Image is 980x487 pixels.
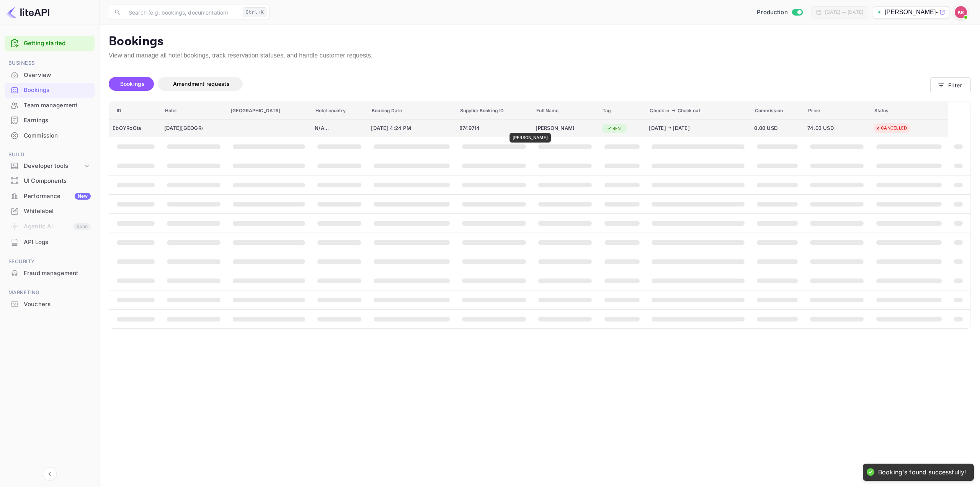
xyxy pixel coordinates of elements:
div: Vouchers [5,297,95,312]
span: 74.03 USD [807,124,846,133]
div: Developer tools [24,162,83,171]
a: Bookings [5,83,95,97]
span: Build [5,151,95,159]
div: Developer tools [5,159,95,173]
div: Commission [5,128,95,143]
a: Vouchers [5,297,95,311]
div: Whitelabel [5,204,95,219]
span: Amendment requests [173,80,230,87]
th: Price [804,102,870,120]
div: Switch to Sandbox mode [754,8,805,17]
a: Whitelabel [5,204,95,218]
div: CANCELLED [870,123,912,133]
div: N/A [315,122,364,134]
div: Earnings [5,113,95,128]
th: Status [870,102,948,120]
a: Fraud management [5,266,95,280]
div: Performance [24,192,91,201]
button: Filter [930,77,971,93]
a: Earnings [5,113,95,127]
span: Security [5,257,95,266]
a: Overview [5,68,95,82]
div: 8749714 [459,122,529,134]
div: UI Components [5,174,95,189]
a: UI Components [5,174,95,188]
div: API Logs [24,238,91,247]
span: [DATE] 4:24 PM [371,124,425,133]
div: Bookings [5,83,95,98]
table: booking table [109,102,970,329]
div: Booking's found successfully! [878,468,966,476]
th: Tag [598,102,646,120]
div: Fraud management [24,269,91,278]
div: UI Components [24,177,91,185]
div: PerformanceNew [5,189,95,204]
p: Bookings [109,34,971,49]
span: Bookings [120,80,145,87]
span: 0.00 USD [754,124,800,133]
input: Search (e.g. bookings, documentation) [124,5,240,20]
th: Full Name [532,102,598,120]
p: View and manage all hotel bookings, track reservation statuses, and handle customer requests. [109,51,971,60]
div: RFN [602,124,626,133]
div: Team management [24,101,91,110]
div: Fraud management [5,266,95,281]
th: Commission [751,102,804,120]
div: API Logs [5,235,95,250]
div: account-settings tabs [109,77,930,91]
th: ID [109,102,161,120]
div: Vouchers [24,300,91,309]
img: Kobus Roux [955,6,967,18]
div: Overview [24,71,91,80]
span: Business [5,59,95,67]
div: [DATE] [DATE] [649,125,714,132]
div: [DATE] — [DATE] [825,9,863,16]
a: PerformanceNew [5,189,95,203]
div: Team management [5,98,95,113]
div: New [75,193,91,200]
div: Earnings [24,116,91,125]
th: Booking Date [367,102,456,120]
button: Collapse navigation [43,467,57,481]
div: Commission [24,131,91,140]
p: [PERSON_NAME]-unbrg.[PERSON_NAME]... [885,8,938,17]
div: Whitelabel [24,207,91,216]
th: Hotel country [311,102,367,120]
span: Production [757,8,788,17]
th: Hotel [161,102,227,120]
div: Mardi Gras Hotel & Casino [164,122,203,134]
div: N/A ... [315,125,364,132]
img: LiteAPI logo [6,6,49,18]
a: Getting started [24,39,91,48]
th: Supplier Booking ID [456,102,532,120]
th: [GEOGRAPHIC_DATA] [227,102,311,120]
span: Marketing [5,289,95,297]
div: Rosamya Moreno [536,122,574,134]
div: Getting started [5,36,95,51]
a: Team management [5,98,95,112]
span: Check in Check out [650,106,746,115]
a: Commission [5,128,95,143]
div: Ctrl+K [243,7,266,17]
div: Overview [5,68,95,83]
div: EbOYRoOta [113,122,157,134]
a: API Logs [5,235,95,249]
div: Bookings [24,86,91,95]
